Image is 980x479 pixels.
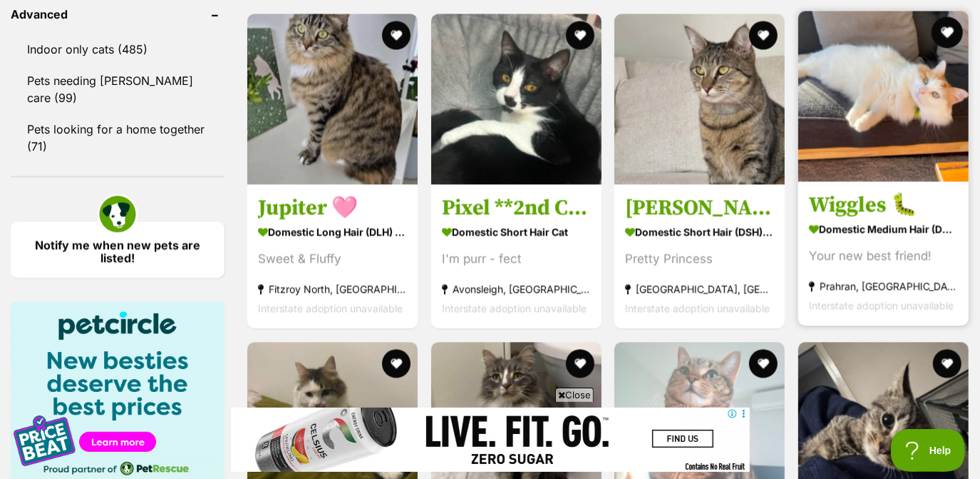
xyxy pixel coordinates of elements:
[798,11,969,181] img: Wiggles 🐛 - Domestic Medium Hair (DMH) Cat
[258,194,407,221] h3: Jupiter 🩷
[809,246,958,266] div: Your new best friend!
[442,221,591,242] strong: Domestic Short Hair Cat
[382,349,411,378] button: favourite
[809,299,954,311] span: Interstate adoption unavailable
[11,66,225,113] a: Pets needing [PERSON_NAME] care (99)
[798,181,969,326] a: Wiggles 🐛 Domestic Medium Hair (DMH) Cat Your new best friend! Prahran, [GEOGRAPHIC_DATA] Interst...
[565,21,594,49] button: favourite
[442,249,591,268] div: I'm purr - fect
[442,279,591,298] strong: Avonsleigh, [GEOGRAPHIC_DATA]
[625,279,774,298] strong: [GEOGRAPHIC_DATA], [GEOGRAPHIC_DATA]
[258,279,407,298] strong: Fitzroy North, [GEOGRAPHIC_DATA]
[625,249,774,268] div: Pretty Princess
[258,221,407,242] strong: Domestic Long Hair (DLH) Cat
[565,349,594,378] button: favourite
[11,221,225,278] a: Notify me when new pets are listed!
[809,218,958,239] strong: Domestic Medium Hair (DMH) Cat
[382,21,411,49] button: favourite
[625,194,774,221] h3: [PERSON_NAME] 🎀
[625,302,770,314] span: Interstate adoption unavailable
[442,302,587,314] span: Interstate adoption unavailable
[614,183,785,328] a: [PERSON_NAME] 🎀 Domestic Short Hair (DSH) Cat Pretty Princess [GEOGRAPHIC_DATA], [GEOGRAPHIC_DATA...
[247,14,418,184] img: Jupiter 🩷 - Domestic Long Hair (DLH) Cat
[614,14,785,184] img: Cleo 🎀 - Domestic Short Hair (DSH) Cat
[11,34,225,64] a: Indoor only cats (485)
[749,21,778,49] button: favourite
[809,276,958,296] strong: Prahran, [GEOGRAPHIC_DATA]
[749,349,778,378] button: favourite
[431,183,602,328] a: Pixel **2nd Chance Cat Rescue** Domestic Short Hair Cat I'm purr - fect Avonsleigh, [GEOGRAPHIC_D...
[809,191,958,218] h3: Wiggles 🐛
[431,14,602,184] img: Pixel **2nd Chance Cat Rescue** - Domestic Short Hair Cat
[258,249,407,268] div: Sweet & Fluffy
[931,16,962,48] button: favourite
[11,8,225,21] header: Advanced
[625,221,774,242] strong: Domestic Short Hair (DSH) Cat
[555,388,594,402] span: Close
[442,194,591,221] h3: Pixel **2nd Chance Cat Rescue**
[11,114,225,161] a: Pets looking for a home together (71)
[891,429,966,472] iframe: Help Scout Beacon - Open
[247,183,418,328] a: Jupiter 🩷 Domestic Long Hair (DLH) Cat Sweet & Fluffy Fitzroy North, [GEOGRAPHIC_DATA] Interstate...
[258,302,403,314] span: Interstate adoption unavailable
[231,408,750,472] iframe: Advertisement
[932,349,961,378] button: favourite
